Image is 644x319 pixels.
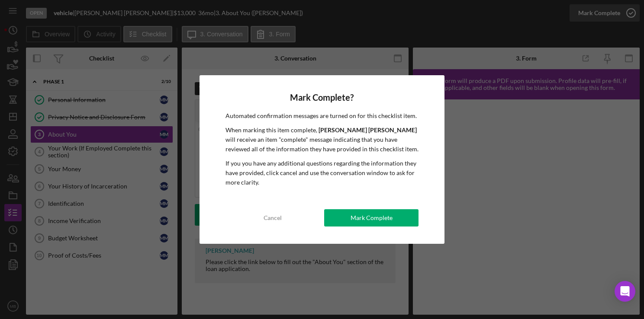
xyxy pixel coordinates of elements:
[615,281,635,302] div: Open Intercom Messenger
[264,209,282,226] div: Cancel
[319,126,417,134] b: [PERSON_NAME] [PERSON_NAME]
[225,93,419,102] h4: Mark Complete?
[351,209,393,226] div: Mark Complete
[324,209,419,226] button: Mark Complete
[225,209,320,226] button: Cancel
[225,159,419,188] p: If you you have any additional questions regarding the information they have provided, click canc...
[225,111,419,121] p: Automated confirmation messages are turned on for this checklist item.
[225,125,419,154] p: When marking this item complete, will receive an item "complete" message indicating that you have...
